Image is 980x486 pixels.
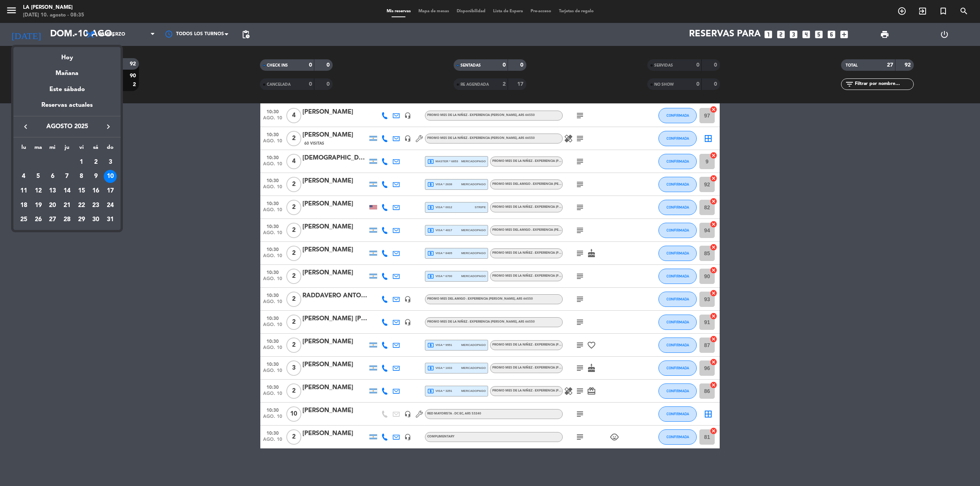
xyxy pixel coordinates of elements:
div: 28 [60,213,73,226]
div: 9 [89,170,102,183]
td: 25 de agosto de 2025 [16,212,31,227]
td: 12 de agosto de 2025 [31,184,46,198]
td: 20 de agosto de 2025 [45,198,60,213]
div: 20 [46,199,59,212]
div: 26 [32,213,45,226]
td: 31 de agosto de 2025 [103,212,118,227]
td: 30 de agosto de 2025 [89,212,103,227]
td: 19 de agosto de 2025 [31,198,46,213]
button: keyboard_arrow_left [19,122,33,132]
div: 19 [32,199,45,212]
button: keyboard_arrow_right [101,122,115,132]
td: 16 de agosto de 2025 [89,184,103,198]
th: viernes [74,143,89,155]
div: 22 [75,199,88,212]
div: 23 [89,199,102,212]
div: 14 [60,184,73,197]
div: 29 [75,213,88,226]
div: 15 [75,184,88,197]
td: 4 de agosto de 2025 [16,169,31,184]
td: 7 de agosto de 2025 [60,169,74,184]
div: 5 [32,170,45,183]
td: 22 de agosto de 2025 [74,198,89,213]
div: Este sábado [13,79,121,100]
div: 7 [60,170,73,183]
th: sábado [89,143,103,155]
i: keyboard_arrow_left [21,122,30,131]
td: 27 de agosto de 2025 [45,212,60,227]
div: 21 [60,199,73,212]
td: 8 de agosto de 2025 [74,169,89,184]
td: 5 de agosto de 2025 [31,169,46,184]
div: 13 [46,184,59,197]
div: 18 [17,199,30,212]
td: AGO. [16,155,74,170]
div: 1 [75,156,88,169]
td: 10 de agosto de 2025 [103,169,118,184]
td: 17 de agosto de 2025 [103,184,118,198]
td: 15 de agosto de 2025 [74,184,89,198]
td: 21 de agosto de 2025 [60,198,74,213]
div: Hoy [13,47,121,63]
td: 1 de agosto de 2025 [74,155,89,170]
th: domingo [103,143,118,155]
th: lunes [16,143,31,155]
td: 29 de agosto de 2025 [74,212,89,227]
i: keyboard_arrow_right [104,122,113,131]
div: 8 [75,170,88,183]
td: 11 de agosto de 2025 [16,184,31,198]
td: 24 de agosto de 2025 [103,198,118,213]
th: miércoles [45,143,60,155]
div: Reservas actuales [13,100,121,116]
div: 17 [104,184,117,197]
div: 27 [46,213,59,226]
td: 9 de agosto de 2025 [89,169,103,184]
div: 4 [17,170,30,183]
td: 14 de agosto de 2025 [60,184,74,198]
td: 26 de agosto de 2025 [31,212,46,227]
div: 31 [104,213,117,226]
div: 3 [104,156,117,169]
td: 23 de agosto de 2025 [89,198,103,213]
div: 16 [89,184,102,197]
div: 30 [89,213,102,226]
div: 2 [89,156,102,169]
td: 2 de agosto de 2025 [89,155,103,170]
td: 13 de agosto de 2025 [45,184,60,198]
td: 6 de agosto de 2025 [45,169,60,184]
div: 24 [104,199,117,212]
td: 28 de agosto de 2025 [60,212,74,227]
div: Mañana [13,63,121,78]
td: 18 de agosto de 2025 [16,198,31,213]
span: agosto 2025 [33,122,101,132]
div: 25 [17,213,30,226]
div: 11 [17,184,30,197]
div: 6 [46,170,59,183]
div: 12 [32,184,45,197]
th: jueves [60,143,74,155]
div: 10 [104,170,117,183]
td: 3 de agosto de 2025 [103,155,118,170]
th: martes [31,143,46,155]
